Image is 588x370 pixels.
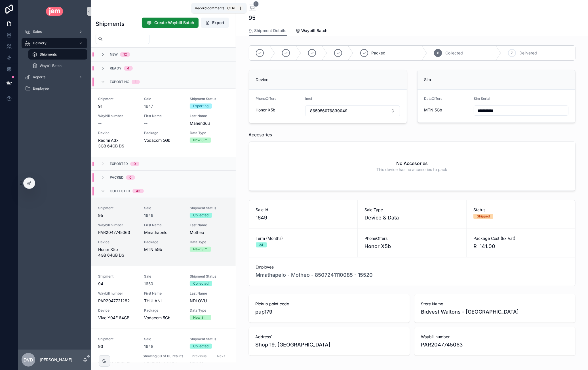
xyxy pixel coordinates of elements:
[24,356,33,363] span: Dvd
[134,162,136,166] div: 0
[190,131,229,135] span: Data Type
[364,207,460,213] span: Sale Type
[190,230,229,235] span: Motheo
[305,96,312,101] span: Imei
[190,114,229,118] span: Last Name
[144,344,153,349] a: 1648
[110,162,128,166] span: Exported
[144,230,183,235] span: Mmathapelo
[445,50,463,56] span: Collected
[22,27,87,37] a: Sales
[110,189,130,193] span: Collected
[144,281,153,287] a: 1650
[190,223,229,227] span: Last Name
[144,213,153,218] a: 1649
[33,86,49,91] span: Employee
[238,6,243,10] span: ]
[254,28,287,33] span: Shipment Details
[193,281,208,286] div: Collected
[142,18,199,28] button: Create Waybill Batch
[302,28,328,33] span: Waybill Batch
[98,114,137,118] span: Waybill number
[193,138,208,143] div: New Sim
[110,175,124,180] span: Packed
[190,206,229,210] span: Shipment Status
[305,105,400,116] button: Select Button
[136,189,140,193] div: 43
[144,291,183,296] span: First Name
[98,281,137,287] span: 94
[91,266,236,329] a: Shipment94Sale1650Shipment StatusCollectedWaybill numberPAR2047721282First NameTHULANILast NameND...
[421,308,569,316] span: Bidvest Waltons - [GEOGRAPHIC_DATA]
[98,247,137,258] span: Honor X5b 4GB 64GB DS
[473,207,568,213] span: Status
[256,308,403,316] span: pup179
[40,52,57,57] span: Shipments
[256,271,373,279] a: Mmathapelo - Motheo - 8507241110085 - 15520
[249,14,256,22] h1: 95
[98,138,137,149] span: Redmi A3x 3GB 64GB DS
[256,214,351,222] span: 1649
[377,167,448,172] span: This device has no accesories to pack
[98,291,137,296] span: Waybill number
[33,29,42,34] span: Sales
[144,114,183,118] span: First Name
[144,274,183,279] span: Sale
[424,96,442,101] span: DataOffers
[40,357,72,363] p: [PERSON_NAME]
[477,214,490,219] div: Shipped
[18,23,91,101] div: scrollable content
[364,242,391,250] span: Honor X5b
[98,120,102,126] span: --
[473,242,568,250] span: R 141.00
[259,242,264,248] div: 24
[144,337,183,341] span: Sale
[154,20,194,26] span: Create Waybill Batch
[256,107,276,113] span: Honor X5b
[193,213,208,218] div: Collected
[98,274,137,279] span: Shipment
[98,97,137,101] span: Shipment
[98,213,137,218] span: 95
[249,26,287,36] a: Shipment Details
[193,344,208,349] div: Collected
[22,38,87,48] a: Delivery
[256,96,277,101] span: PhoneOffers
[190,274,229,279] span: Shipment Status
[127,66,129,71] div: 4
[98,223,137,227] span: Waybill number
[195,6,224,10] span: Record comments
[110,66,121,71] span: Ready
[144,120,147,126] span: --
[310,108,347,114] span: 865956076839049
[98,337,137,341] span: Shipment
[98,308,137,313] span: Device
[190,120,229,126] span: Mahendula
[144,138,183,143] span: Vodacom 5Gb
[22,83,87,94] a: Employee
[98,344,137,349] span: 93
[190,308,229,313] span: Data Type
[227,5,237,11] span: Ctrl
[129,175,132,180] div: 0
[190,298,229,304] span: NDLOVU
[33,41,47,45] span: Delivery
[193,247,208,252] div: New Sim
[135,80,136,84] div: 1
[190,240,229,244] span: Data Type
[190,291,229,296] span: Last Name
[144,103,153,109] a: 1647
[98,103,137,109] span: 91
[253,1,259,7] span: 1
[474,96,490,101] span: Sim Serial
[190,97,229,101] span: Shipment Status
[144,315,183,321] span: Vodacom 5Gb
[364,236,460,241] span: PhoneOffers
[110,52,118,57] span: New
[256,236,351,241] span: Term (Months)
[98,230,137,235] span: PAR2047745063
